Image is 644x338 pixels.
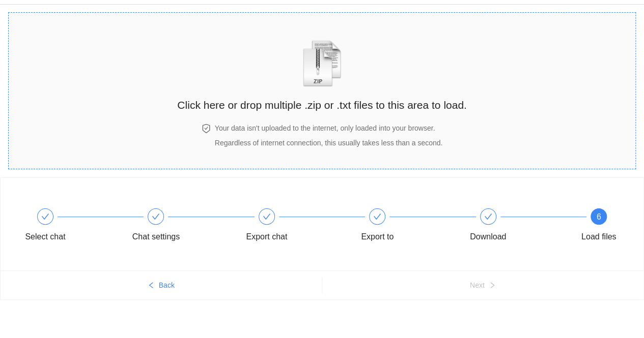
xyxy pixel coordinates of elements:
div: Download [470,229,506,245]
span: check [152,212,160,221]
img: zipOrTextIcon [298,40,346,87]
span: check [263,212,271,221]
h2: Click here or drop multiple .zip or .txt files to this area to load. [177,97,466,113]
div: Export chat [237,208,348,245]
span: Regardless of internet connection, this usually takes less than a second. [215,139,442,147]
div: Chat settings [126,208,237,245]
button: leftBack [1,277,322,293]
div: Load files [581,229,617,245]
span: check [373,212,381,221]
div: Select chat [25,229,65,245]
span: Back [159,280,175,291]
div: Export to [348,208,458,245]
div: Chat settings [132,229,180,245]
div: 6Load files [569,208,628,245]
div: Download [459,208,569,245]
button: Nextright [322,277,644,293]
span: check [41,212,49,221]
div: Export to [361,229,394,245]
span: check [484,212,492,221]
h4: Your data isn't uploaded to the internet, only loaded into your browser. [215,122,442,134]
span: safety-certificate [202,124,211,133]
span: left [148,282,155,290]
div: Export chat [246,229,287,245]
div: Select chat [16,208,126,245]
span: 6 [597,212,601,221]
